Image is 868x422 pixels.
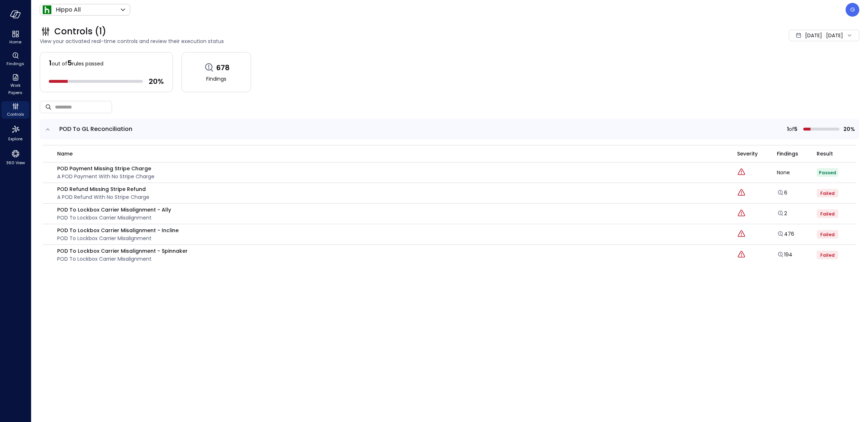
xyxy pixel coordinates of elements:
[737,250,746,260] div: Critical
[56,5,81,14] p: Hippo All
[57,234,179,242] p: POD to Lockbox Carrier misalignment
[842,125,855,133] span: 20%
[777,191,787,198] a: Explore findings
[817,150,833,158] span: Result
[820,252,835,258] span: Failed
[737,209,746,218] div: Critical
[777,189,787,196] a: 6
[820,211,835,217] span: Failed
[4,82,26,96] span: Work Papers
[777,251,792,258] a: 194
[777,232,794,239] a: Explore findings
[6,159,25,166] span: 360 View
[819,170,836,176] span: Passed
[216,63,230,72] span: 678
[737,188,746,198] div: Critical
[7,111,24,118] span: Controls
[1,29,29,46] div: Home
[850,5,855,14] p: G
[67,58,72,68] span: 5
[57,165,154,172] p: POD Payment Missing Stripe Charge
[805,31,822,39] span: [DATE]
[72,60,103,67] span: rules passed
[737,168,746,177] div: Critical
[8,135,22,142] span: Explore
[777,212,787,219] a: Explore findings
[57,172,154,180] p: A POD Payment with no Stripe Charge
[57,247,188,255] p: POD to Lockbox Carrier misalignment - Spinnaker
[52,60,67,67] span: out of
[1,101,29,119] div: Controls
[57,214,171,222] p: POD to Lockbox Carrier misalignment
[777,210,787,217] a: 2
[9,38,21,46] span: Home
[737,150,758,158] span: Severity
[820,231,835,238] span: Failed
[149,77,164,86] span: 20 %
[54,26,106,37] span: Controls (1)
[40,37,660,45] span: View your activated real-time controls and review their execution status
[182,52,251,92] a: 678Findings
[49,58,52,68] span: 1
[777,230,794,238] a: 476
[777,253,792,260] a: Explore findings
[787,125,789,133] span: 1
[777,170,817,175] div: None
[737,230,746,239] div: Critical
[1,148,29,167] div: 360 View
[57,206,171,214] p: POD to Lockbox Carrier misalignment - Ally
[777,150,798,158] span: Findings
[206,75,226,83] span: Findings
[1,72,29,97] div: Work Papers
[57,255,188,263] p: POD to Lockbox Carrier misalignment
[57,150,73,158] span: name
[57,185,149,193] p: POD Refund Missing Stripe Refund
[59,125,132,133] span: POD To GL Reconciliation
[820,190,835,196] span: Failed
[846,3,859,17] div: Guy
[7,60,24,67] span: Findings
[794,125,797,133] span: 5
[43,5,51,14] img: Icon
[57,226,179,234] p: POD to Lockbox Carrier misalignment - Incline
[789,125,794,133] span: of
[44,126,51,133] button: expand row
[1,123,29,143] div: Explore
[57,193,149,201] p: A POD Refund with no Stripe Charge
[1,51,29,68] div: Findings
